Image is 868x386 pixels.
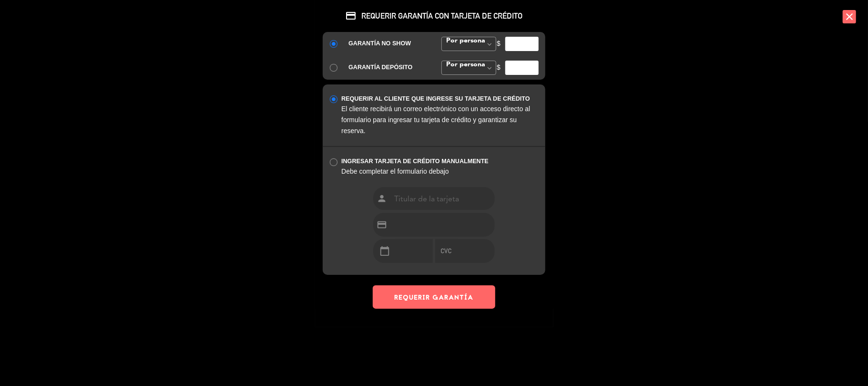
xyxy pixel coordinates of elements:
[346,10,357,21] i: credit_card
[341,166,538,177] div: Debe completar el formulario debajo
[341,104,538,136] div: El cliente recibirá un correo electrónico con un acceso directo al formulario para ingresar tu ta...
[444,61,486,68] span: Por persona
[348,63,427,73] div: GARANTÍA DEPÓSITO
[323,10,545,21] span: REQUERIR GARANTÍA CON TARJETA DE CRÉDITO
[341,156,538,167] div: INGRESAR TARJETA DE CRÉDITO MANUALMENTE
[843,10,856,23] i: close
[341,94,538,104] div: REQUERIR AL CLIENTE QUE INGRESE SU TARJETA DE CRÉDITO
[497,62,500,73] span: $
[373,285,495,309] button: REQUERIR GARANTÍA
[497,38,500,49] span: $
[444,37,486,44] span: Por persona
[348,39,427,49] div: GARANTÍA NO SHOW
